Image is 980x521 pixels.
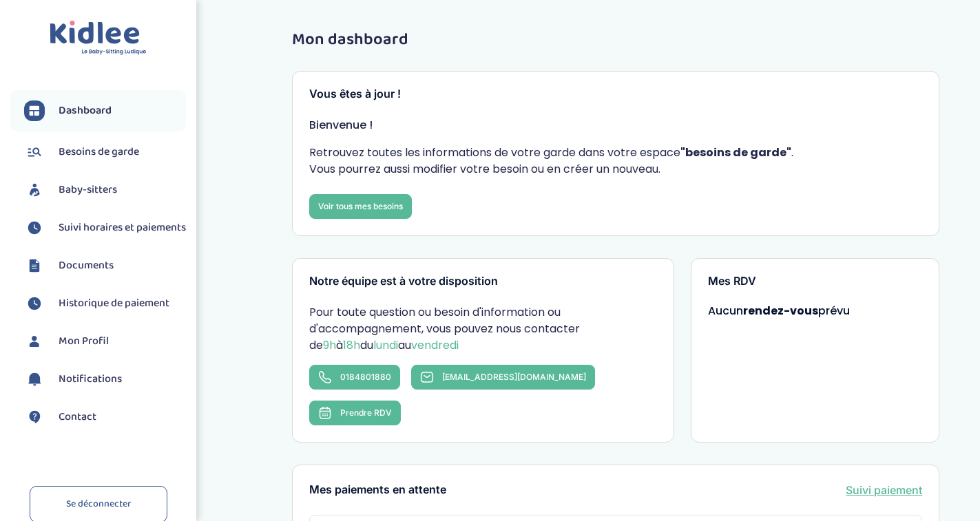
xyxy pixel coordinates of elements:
[59,220,186,236] span: Suivi horaires et paiements
[24,142,45,162] img: besoin.svg
[59,371,122,387] span: Notifications
[680,145,791,160] strong: "besoins de garde"
[24,180,45,200] img: babysitters.svg
[340,372,391,382] span: 0184801880
[24,217,186,238] a: Suivi horaires et paiements
[59,257,114,274] span: Documents
[343,337,360,353] span: 18h
[309,194,412,219] a: Voir tous mes besoins
[309,145,922,178] p: Retrouvez toutes les informations de votre garde dans votre espace . Vous pourrez aussi modifier ...
[24,217,45,238] img: suivihoraire.svg
[24,331,45,352] img: profil.svg
[373,337,398,353] span: lundi
[309,365,400,390] a: 0184801880
[309,484,446,496] h3: Mes paiements en attente
[59,144,139,160] span: Besoins de garde
[24,369,45,390] img: notification.svg
[24,407,186,427] a: Contact
[24,255,45,276] img: documents.svg
[309,304,656,354] p: Pour toute question ou besoin d'information ou d'accompagnement, vous pouvez nous contacter de à ...
[59,409,96,425] span: Contact
[411,337,459,353] span: vendredi
[309,401,401,425] button: Prendre RDV
[59,295,169,312] span: Historique de paiement
[24,180,186,200] a: Baby-sitters
[24,407,45,427] img: contact.svg
[309,275,656,288] h3: Notre équipe est à votre disposition
[323,337,336,353] span: 9h
[59,182,117,198] span: Baby-sitters
[309,117,922,134] p: Bienvenue !
[24,369,186,390] a: Notifications
[24,293,186,314] a: Historique de paiement
[411,365,595,390] a: [EMAIL_ADDRESS][DOMAIN_NAME]
[24,331,186,352] a: Mon Profil
[59,333,109,350] span: Mon Profil
[708,303,850,319] span: Aucun prévu
[50,21,147,56] img: logo.svg
[24,100,186,121] a: Dashboard
[743,303,818,319] strong: rendez-vous
[59,103,112,119] span: Dashboard
[24,293,45,314] img: suivihoraire.svg
[24,255,186,276] a: Documents
[24,142,186,162] a: Besoins de garde
[340,407,392,418] span: Prendre RDV
[708,275,923,288] h3: Mes RDV
[846,482,922,498] a: Suivi paiement
[24,100,45,121] img: dashboard.svg
[442,372,586,382] span: [EMAIL_ADDRESS][DOMAIN_NAME]
[309,88,922,100] h3: Vous êtes à jour !
[292,31,939,49] h1: Mon dashboard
